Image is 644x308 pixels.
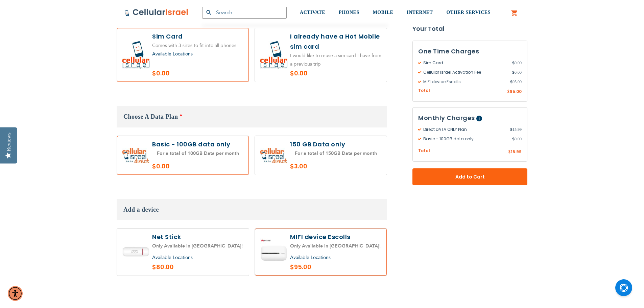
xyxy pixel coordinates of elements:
span: $ [512,136,515,142]
span: $ [510,126,512,133]
span: 95.00 [510,89,522,94]
div: Reviews [6,133,12,151]
span: 95.00 [510,79,522,85]
span: Choose A Data Plan [123,113,178,120]
span: Direct DATA ONLY Plan [418,126,510,133]
span: ACTIVATE [300,10,325,15]
span: Add a device [123,206,159,213]
span: 15.99 [510,126,522,133]
span: Cellular Israel Activation Fee [418,69,512,75]
strong: Your Total [412,24,527,34]
span: 15.99 [511,149,522,155]
span: PHONES [339,10,359,15]
span: $ [510,79,512,85]
span: 0.00 [512,69,522,75]
span: $ [507,89,510,95]
span: Basic - 100GB data only [418,136,512,142]
span: Sim Card [418,60,512,66]
span: INTERNET [407,10,433,15]
span: MOBILE [373,10,393,15]
button: Add to Cart [412,168,527,185]
span: $ [512,69,515,75]
input: Search [202,7,287,19]
span: MIFI device Escolls [418,79,510,85]
a: Available Locations [152,51,193,57]
a: Available Locations [152,254,193,261]
span: $ [512,60,515,66]
span: $ [508,149,511,155]
span: Total [418,88,430,94]
span: Help [476,116,482,121]
span: Add to Cart [435,173,505,181]
span: 0.00 [512,60,522,66]
img: Cellular Israel Logo [124,8,189,17]
div: Accessibility Menu [8,286,23,301]
span: OTHER SERVICES [446,10,491,15]
span: 0.00 [512,136,522,142]
a: Available Locations [290,254,331,261]
h3: One Time Charges [418,46,522,56]
span: Total [418,148,430,154]
span: Monthly Charges [418,114,475,122]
